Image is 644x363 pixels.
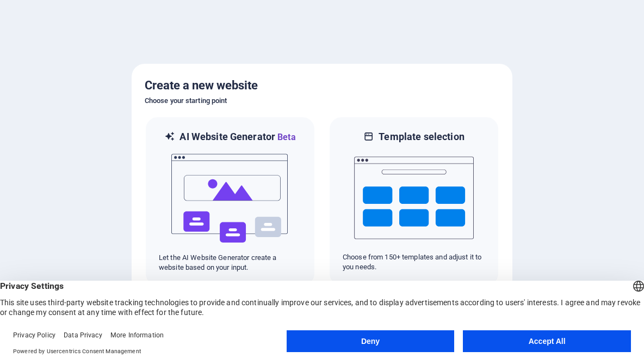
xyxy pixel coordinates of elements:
h6: Choose your starting point [145,94,499,107]
div: Template selectionChoose from 150+ templates and adjust it to you needs. [329,116,499,287]
p: Let the AI Website Generator create a website based on your input. [159,253,301,273]
h6: AI Website Generator [179,130,295,144]
h5: Create a new website [145,77,499,94]
span: Beta [275,132,296,142]
div: AI Website GeneratorBetaaiLet the AI Website Generator create a website based on your input. [145,116,315,287]
h6: Template selection [379,130,464,143]
img: ai [170,144,290,253]
p: Choose from 150+ templates and adjust it to you needs. [343,252,485,272]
